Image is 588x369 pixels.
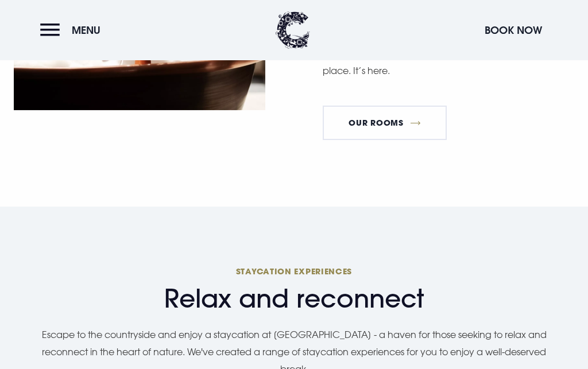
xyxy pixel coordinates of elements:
[323,106,447,140] a: Our Rooms
[21,283,567,314] span: Relax and reconnect
[276,11,310,49] img: Clandeboye Lodge
[72,24,100,37] span: Menu
[479,18,548,42] button: Book Now
[21,266,567,277] span: Staycation experiences
[40,18,106,42] button: Menu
